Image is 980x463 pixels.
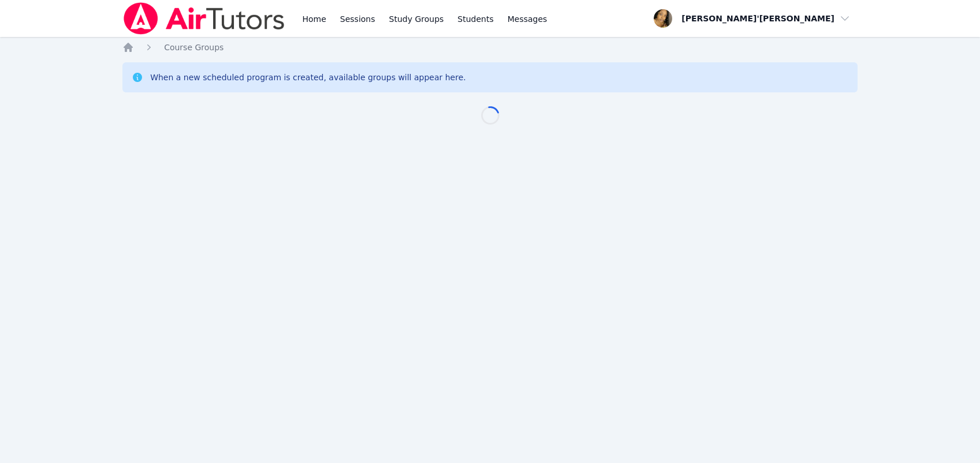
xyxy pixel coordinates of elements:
[122,42,858,53] nav: Breadcrumb
[150,72,466,83] div: When a new scheduled program is created, available groups will appear here.
[508,13,547,25] span: Messages
[164,43,223,52] span: Course Groups
[122,2,286,35] img: Air Tutors
[164,42,223,53] a: Course Groups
